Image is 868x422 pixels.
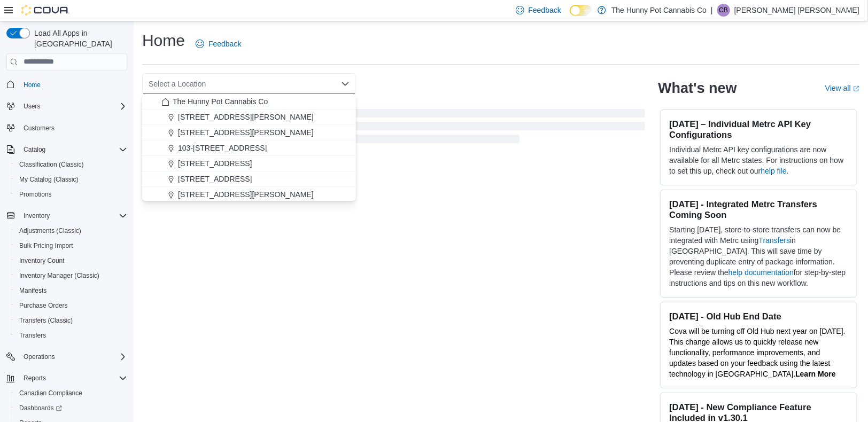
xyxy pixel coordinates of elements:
a: Canadian Compliance [15,387,87,400]
span: Inventory [24,212,50,220]
span: Home [24,81,41,89]
span: Operations [19,350,127,363]
span: Reports [24,374,46,382]
a: Transfers (Classic) [15,314,77,327]
button: Canadian Compliance [11,386,131,401]
span: My Catalog (Classic) [19,175,79,184]
button: Manifests [11,283,131,298]
img: Cova [21,5,69,15]
span: [STREET_ADDRESS][PERSON_NAME] [178,112,314,122]
button: 103-[STREET_ADDRESS] [142,140,356,156]
a: Bulk Pricing Import [15,239,77,252]
button: Bulk Pricing Import [11,238,131,253]
a: Inventory Count [15,254,69,267]
input: Dark Mode [570,5,592,16]
span: Classification (Classic) [19,160,84,169]
a: Learn More [795,370,835,378]
span: Bulk Pricing Import [19,241,73,250]
h3: [DATE] - Integrated Metrc Transfers Coming Soon [669,199,848,220]
span: Purchase Orders [15,299,127,312]
span: Dashboards [15,402,127,415]
button: Reports [19,372,50,385]
button: Catalog [2,142,131,157]
a: Dashboards [15,402,66,415]
a: My Catalog (Classic) [15,173,83,186]
span: CB [719,4,728,17]
span: Canadian Compliance [19,389,82,397]
span: Users [19,100,127,113]
button: [STREET_ADDRESS][PERSON_NAME] [142,110,356,125]
a: Classification (Classic) [15,158,88,171]
button: Inventory Count [11,253,131,268]
a: help documentation [728,268,794,277]
button: Users [2,99,131,114]
span: Inventory Manager (Classic) [15,269,127,282]
span: Promotions [15,188,127,201]
a: Customers [19,122,59,135]
span: Manifests [19,286,46,295]
span: Catalog [24,145,45,154]
button: Catalog [19,143,50,156]
h2: What's new [658,80,737,97]
p: [PERSON_NAME] [PERSON_NAME] [734,4,859,17]
button: My Catalog (Classic) [11,172,131,187]
a: Promotions [15,188,56,201]
button: Classification (Classic) [11,157,131,172]
span: Users [24,102,40,111]
a: Home [19,79,45,91]
a: Feedback [191,33,245,54]
h1: Home [142,30,185,51]
button: The Hunny Pot Cannabis Co [142,94,356,110]
button: Purchase Orders [11,298,131,313]
a: Transfers [759,236,790,245]
span: Dashboards [19,404,62,412]
span: Transfers (Classic) [19,316,73,325]
span: Bulk Pricing Import [15,239,127,252]
a: Purchase Orders [15,299,72,312]
a: Manifests [15,284,51,297]
a: Dashboards [11,401,131,416]
span: Canadian Compliance [15,387,127,400]
button: Customers [2,120,131,136]
span: [STREET_ADDRESS] [178,174,252,184]
span: Reports [19,372,127,385]
button: [STREET_ADDRESS] [142,171,356,187]
span: Cova will be turning off Old Hub next year on [DATE]. This change allows us to quickly release ne... [669,327,845,378]
span: Catalog [19,143,127,156]
button: [STREET_ADDRESS][PERSON_NAME] [142,187,356,202]
span: [STREET_ADDRESS] [178,158,252,169]
span: Loading [142,111,645,145]
button: Transfers [11,328,131,343]
span: Inventory Count [19,256,65,265]
a: Inventory Manager (Classic) [15,269,104,282]
span: Inventory [19,209,127,222]
span: My Catalog (Classic) [15,173,127,186]
p: The Hunny Pot Cannabis Co [611,4,707,17]
button: Adjustments (Classic) [11,223,131,238]
button: [STREET_ADDRESS] [142,156,356,171]
svg: External link [853,85,859,92]
button: Users [19,100,44,113]
h3: [DATE] - Old Hub End Date [669,311,848,322]
button: Inventory [2,208,131,223]
button: Operations [2,349,131,364]
span: 103-[STREET_ADDRESS] [178,143,267,153]
button: Inventory [19,209,54,222]
p: | [711,4,713,17]
span: [STREET_ADDRESS][PERSON_NAME] [178,189,314,200]
span: Feedback [529,5,561,15]
p: Individual Metrc API key configurations are now available for all Metrc states. For instructions ... [669,144,848,176]
span: Operations [24,353,55,361]
span: Inventory Manager (Classic) [19,271,99,280]
span: Adjustments (Classic) [15,224,127,237]
button: Close list of options [341,80,350,88]
button: Operations [19,350,59,363]
p: Starting [DATE], store-to-store transfers can now be integrated with Metrc using in [GEOGRAPHIC_D... [669,224,848,288]
span: Purchase Orders [19,301,68,310]
span: Transfers [19,331,46,340]
a: Transfers [15,329,50,342]
span: Promotions [19,190,52,199]
span: Classification (Classic) [15,158,127,171]
button: Reports [2,371,131,386]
